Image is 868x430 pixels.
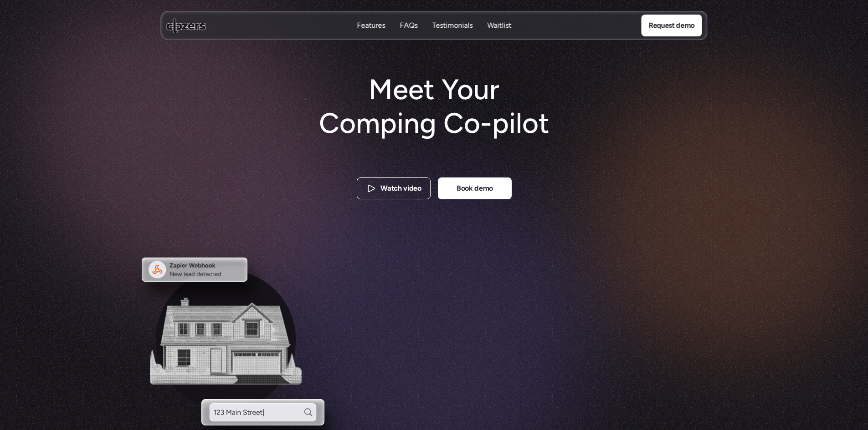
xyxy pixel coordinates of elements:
span: a [320,146,328,168]
span: f [454,149,459,171]
span: h [311,145,320,167]
span: s [376,149,383,171]
span: e [367,149,376,171]
span: f [520,149,525,171]
span: i [428,149,431,171]
p: Features [357,20,385,30]
p: Features [357,30,385,40]
span: e [555,149,564,171]
span: n [431,149,440,171]
h1: Meet Your Comping Co-pilot [310,73,558,141]
span: t [305,144,311,167]
span: I [297,144,301,167]
span: A [286,144,297,167]
a: WaitlistWaitlist [487,20,511,31]
a: FAQsFAQs [400,20,417,31]
span: c [387,149,395,171]
span: a [352,149,360,171]
p: Watch video [380,182,421,194]
p: Testimonials [432,20,473,30]
span: r [540,149,545,171]
a: Book demo [438,177,512,199]
span: m [338,149,351,171]
span: m [405,149,419,171]
p: Waitlist [487,30,511,40]
p: FAQs [400,20,417,30]
span: s [564,149,571,171]
p: Book demo [456,182,493,194]
span: n [489,149,498,171]
p: Waitlist [487,20,511,30]
span: p [419,149,428,171]
a: Request demo [641,15,702,36]
span: . [579,149,582,171]
a: TestimonialsTestimonials [432,20,473,31]
a: FeaturesFeatures [357,20,385,31]
span: e [511,149,519,171]
p: FAQs [400,30,417,40]
span: d [498,149,507,171]
span: l [552,149,555,171]
span: f [525,149,531,171]
span: t [328,147,334,169]
p: Request demo [648,20,694,31]
span: g [441,149,450,171]
span: o [531,149,540,171]
span: t [546,149,552,171]
span: s [571,149,579,171]
span: u [459,149,468,171]
span: n [468,149,477,171]
p: Testimonials [432,30,473,40]
span: k [360,149,367,171]
span: a [481,149,488,171]
span: o [396,149,405,171]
